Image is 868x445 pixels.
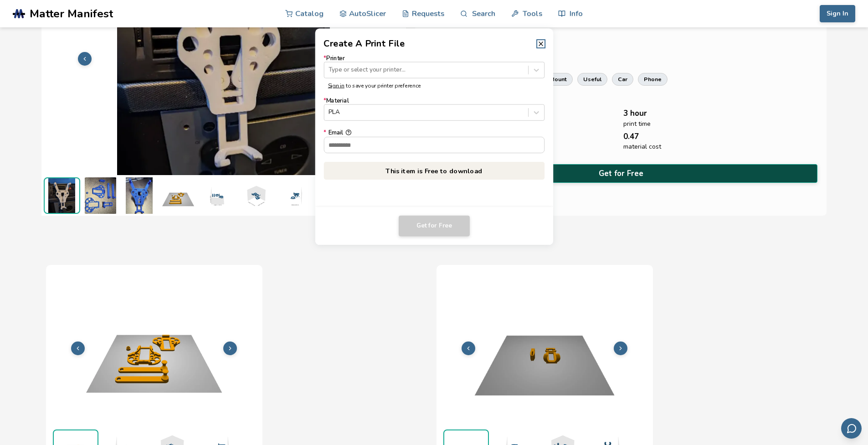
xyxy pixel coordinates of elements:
button: Sign In [820,5,855,22]
input: *PrinterType or select your printer... [329,67,330,73]
a: Sign in [328,82,344,89]
button: Send feedback via email [841,418,862,439]
button: Get for Free [399,216,470,237]
label: Material [324,98,544,121]
h2: Create A Print File [324,37,405,50]
span: Matter Manifest [30,7,113,20]
input: *Email [324,137,544,152]
label: Printer [324,55,544,78]
input: *MaterialPLA [329,109,330,116]
button: *Email [345,129,351,135]
p: to save your printer preference [328,83,540,89]
div: Email [324,129,544,136]
p: This item is Free to download [324,162,544,180]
